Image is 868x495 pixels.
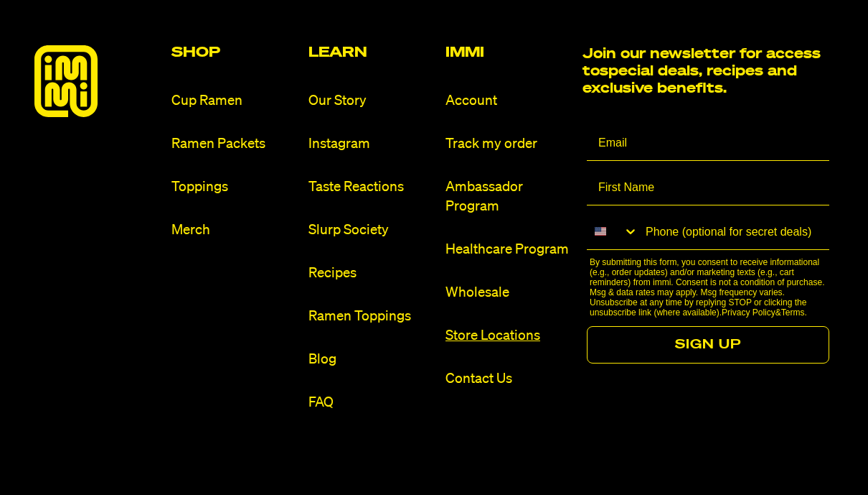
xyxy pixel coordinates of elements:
[171,221,297,240] a: Merch
[308,350,434,369] a: Blog
[722,307,775,318] a: Privacy Policy
[445,134,571,154] a: Track my order
[590,257,834,318] p: By submitting this form, you consent to receive informational (e.g., order updates) and/or market...
[587,125,829,161] input: Email
[171,134,297,154] a: Ramen Packets
[308,264,434,283] a: Recipes
[308,91,434,111] a: Our Story
[308,45,434,60] h2: Learn
[595,226,606,237] img: United States
[445,177,571,216] a: Ambassador Program
[34,45,98,117] img: immieats
[171,177,297,197] a: Toppings
[308,221,434,240] a: Slurp Society
[308,134,434,154] a: Instagram
[587,170,829,205] input: First Name
[308,393,434,412] a: FAQ
[445,283,571,302] a: Wholesale
[308,177,434,197] a: Taste Reactions
[781,307,805,318] a: Terms
[445,326,571,346] a: Store Locations
[171,91,297,111] a: Cup Ramen
[582,45,830,97] h2: Join our newsletter for access to special deals, recipes and exclusive benefits.
[308,307,434,326] a: Ramen Toppings
[445,45,571,60] h2: Immi
[445,369,571,389] a: Contact Us
[638,214,829,249] input: Phone (optional for secret deals)
[7,428,155,488] iframe: Marketing Popup
[587,214,638,249] button: Search Countries
[587,326,829,364] button: SIGN UP
[445,91,571,111] a: Account
[171,45,297,60] h2: Shop
[445,240,571,259] a: Healthcare Program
